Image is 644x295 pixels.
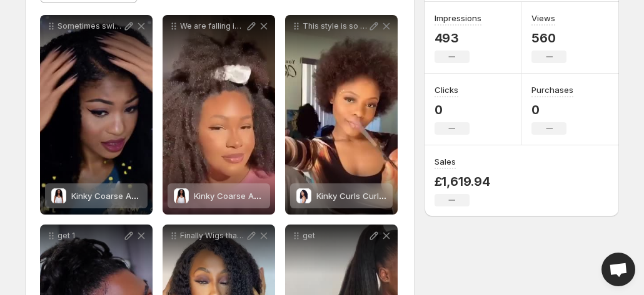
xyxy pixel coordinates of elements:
[531,12,555,24] h3: Views
[40,15,153,215] div: Sometimes switch it up on them sis rey_mmdl using our toallmyblackgirls Kinky Coarse ClipKinky Co...
[194,191,296,201] span: Kinky Coarse Afro Clip Ins
[303,21,368,31] p: This style is so cute Who will be trying this out - uchechi_ _Our toallmyblackgirls Kink
[601,253,635,286] a: Open chat
[71,191,174,201] span: Kinky Coarse Afro Clip Ins
[435,84,458,96] h3: Clicks
[531,84,573,96] h3: Purchases
[180,21,245,31] p: We are falling in love with milkayemima natural hair _- milkayemima __If you are looki
[435,155,456,168] h3: Sales
[285,15,398,215] div: This style is so cute Who will be trying this out - uchechi_ _Our toallmyblackgirls KinkKinky Cur...
[435,31,481,46] p: 493
[435,102,470,117] p: 0
[58,231,123,241] p: get 1
[180,231,245,241] p: Finally Wigs that look like our natural hair Our Kinky Curls Lace wig Shop this look no
[303,231,368,241] p: get
[531,102,573,117] p: 0
[316,191,415,201] span: Kinky Curls Curly Clip Ins
[163,15,275,215] div: We are falling in love with milkayemima natural hair _- milkayemima __If you are lookiKinky Coars...
[58,21,123,31] p: Sometimes switch it up on them sis rey_mmdl using our toallmyblackgirls Kinky Coarse Clip
[435,12,481,24] h3: Impressions
[435,174,490,189] p: £1,619.94
[531,31,566,46] p: 560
